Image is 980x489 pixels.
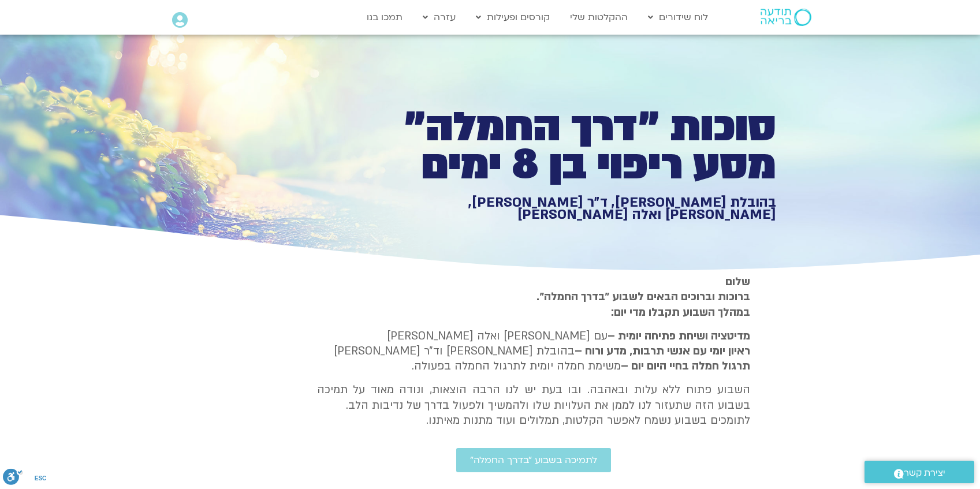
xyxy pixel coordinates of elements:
[904,465,945,481] span: יצירת קשר
[642,6,714,28] a: לוח שידורים
[470,6,556,28] a: קורסים ופעילות
[456,448,611,472] a: לתמיכה בשבוע ״בדרך החמלה״
[361,6,408,28] a: תמכו בנו
[376,109,776,184] h1: סוכות ״דרך החמלה״ מסע ריפוי בן 8 ימים
[317,329,750,374] p: עם [PERSON_NAME] ואלה [PERSON_NAME] בהובלת [PERSON_NAME] וד״ר [PERSON_NAME] משימת חמלה יומית לתרג...
[865,461,974,483] a: יצירת קשר
[417,6,461,28] a: עזרה
[564,6,634,28] a: ההקלטות שלי
[376,196,776,221] h1: בהובלת [PERSON_NAME], ד״ר [PERSON_NAME], [PERSON_NAME] ואלה [PERSON_NAME]
[575,344,750,359] b: ראיון יומי עם אנשי תרבות, מדע ורוח –
[536,289,750,319] strong: ברוכות וברוכים הבאים לשבוע ״בדרך החמלה״. במהלך השבוע תקבלו מדי יום:
[317,382,750,428] p: השבוע פתוח ללא עלות ובאהבה. ובו בעת יש לנו הרבה הוצאות, ונודה מאוד על תמיכה בשבוע הזה שתעזור לנו ...
[621,359,750,374] b: תרגול חמלה בחיי היום יום –
[725,274,750,289] strong: שלום
[761,9,811,26] img: תודעה בריאה
[470,455,597,465] span: לתמיכה בשבוע ״בדרך החמלה״
[608,329,750,344] strong: מדיטציה ושיחת פתיחה יומית –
